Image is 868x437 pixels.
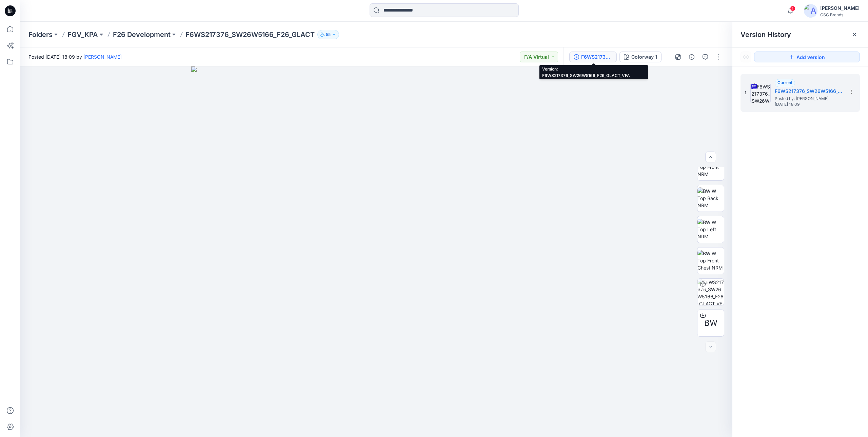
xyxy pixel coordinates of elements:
img: BW W Top Back NRM [697,187,724,209]
button: 55 [317,30,339,39]
div: F6WS217376_SW26W5166_F26_GLACT_VFA [581,53,612,61]
img: F6WS217376_SW26W5166_F26_GLACT_VFA [750,83,771,103]
span: [DATE] 18:09 [775,102,843,107]
span: 1 [790,6,795,11]
p: 55 [326,31,331,38]
div: Colorway 1 [631,53,657,61]
a: F26 Development [113,30,171,39]
span: Posted by: Mijan Uddin [775,95,843,102]
a: Folders [28,30,53,39]
img: avatar [804,4,817,18]
button: Close [852,32,857,37]
img: BW W Top Left NRM [697,219,724,240]
span: Posted [DATE] 18:09 by [28,53,122,60]
div: CSC Brands [820,12,860,17]
h5: F6WS217376_SW26W5166_F26_GLACT_VFA [775,87,843,95]
button: Details [686,52,697,62]
button: F6WS217376_SW26W5166_F26_GLACT_VFA [569,52,617,62]
a: FGV_KPA [67,30,98,39]
span: 1. [745,90,748,96]
img: eyJhbGciOiJIUzI1NiIsImtpZCI6IjAiLCJzbHQiOiJzZXMiLCJ0eXAiOiJKV1QifQ.eyJkYXRhIjp7InR5cGUiOiJzdG9yYW... [191,66,562,437]
img: BW W Top Front NRM [697,156,724,178]
span: BW [704,317,717,329]
img: BW W Top Front Chest NRM [697,250,724,271]
button: Add version [754,52,860,62]
img: F6WS217376_SW26W5166_F26_GLACT_VFA Colorway 1 [697,279,724,305]
div: [PERSON_NAME] [820,4,860,12]
a: [PERSON_NAME] [83,54,122,60]
p: F6WS217376_SW26W5166_F26_GLACT [185,30,315,39]
span: Version History [741,31,791,39]
span: Current [777,80,792,85]
button: Colorway 1 [619,52,662,62]
button: Show Hidden Versions [741,52,751,62]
